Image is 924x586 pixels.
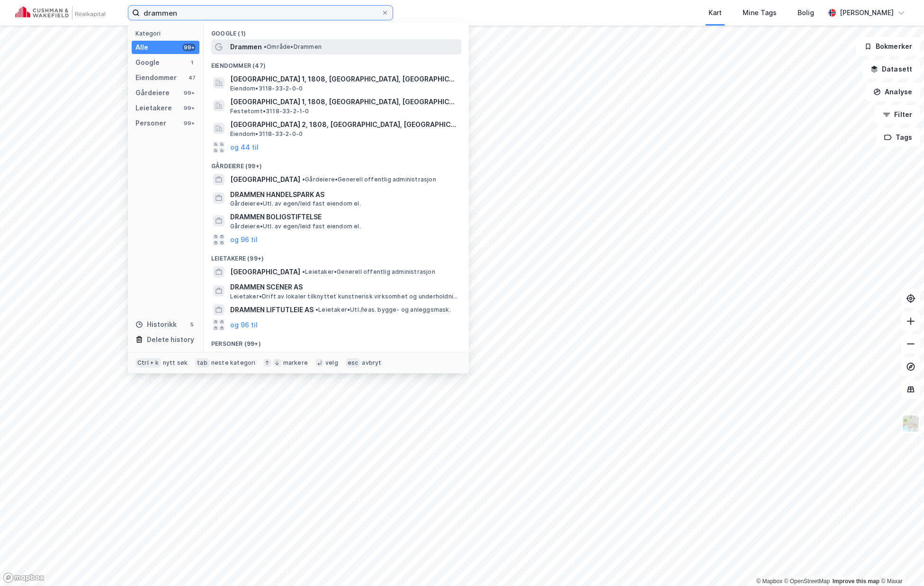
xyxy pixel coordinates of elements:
button: Filter [875,105,920,124]
button: og 96 til [230,234,258,245]
span: Eiendom • 3118-33-2-0-0 [230,130,303,138]
div: Delete history [147,334,194,345]
div: avbryt [362,359,381,367]
span: Område • Drammen [264,43,322,51]
div: velg [325,359,338,367]
div: Eiendommer [135,72,177,83]
span: [GEOGRAPHIC_DATA] 1, 1808, [GEOGRAPHIC_DATA], [GEOGRAPHIC_DATA] [230,73,458,85]
span: DRAMMEN HANDELSPARK AS [230,189,458,200]
div: Google (1) [204,22,469,39]
button: Bokmerker [856,37,920,56]
span: Drammen [230,41,262,53]
span: [GEOGRAPHIC_DATA] [230,266,300,278]
span: • [302,268,305,275]
button: og 44 til [230,142,259,153]
button: Tags [876,128,920,147]
span: Leietaker • Generell offentlig administrasjon [302,268,435,276]
span: Gårdeiere • Generell offentlig administrasjon [302,176,436,183]
div: Leietakere (99+) [204,247,469,264]
a: Mapbox homepage [3,572,45,583]
div: Historikk [135,319,177,330]
div: 5 [188,321,196,328]
div: Kategori [135,30,199,37]
span: [GEOGRAPHIC_DATA] [230,174,300,185]
div: 1 [188,59,196,66]
iframe: Chat Widget [877,541,924,586]
div: Eiendommer (47) [204,54,469,72]
div: Leietakere [135,102,172,114]
div: Gårdeiere [135,87,170,99]
button: Datasett [862,60,920,79]
div: Personer (99+) [204,333,469,350]
div: Mine Tags [743,7,777,18]
div: Ctrl + k [135,358,161,368]
div: 47 [188,74,196,81]
a: OpenStreetMap [784,578,830,585]
div: [PERSON_NAME] [840,7,894,18]
div: 99+ [182,119,196,127]
div: 99+ [182,44,196,51]
span: DRAMMEN LIFTUTLEIE AS [230,304,314,316]
span: Gårdeiere • Utl. av egen/leid fast eiendom el. [230,200,361,207]
div: markere [283,359,308,367]
span: Leietaker • Drift av lokaler tilknyttet kunstnerisk virksomhet og underholdningsvirksomhet [230,293,459,300]
img: Z [902,415,920,433]
img: cushman-wakefield-realkapital-logo.202ea83816669bd177139c58696a8fa1.svg [15,6,105,19]
div: Kart [709,7,722,18]
span: DRAMMEN SCENER AS [230,281,458,293]
span: • [264,43,267,50]
div: 99+ [182,104,196,112]
a: Improve this map [833,578,879,585]
div: Bolig [798,7,814,18]
div: Alle [135,42,148,53]
div: Gårdeiere (99+) [204,155,469,172]
span: Leietaker • Utl./leas. bygge- og anleggsmask. [315,306,451,314]
div: neste kategori [211,359,256,367]
span: • [315,306,318,313]
span: Eiendom • 3118-33-2-0-0 [230,85,303,92]
div: Kontrollprogram for chat [877,541,924,586]
span: Gårdeiere • Utl. av egen/leid fast eiendom el. [230,223,361,230]
div: esc [346,358,360,368]
div: Google [135,57,160,68]
span: [GEOGRAPHIC_DATA] 1, 1808, [GEOGRAPHIC_DATA], [GEOGRAPHIC_DATA] [230,96,458,108]
a: Mapbox [756,578,782,585]
button: Analyse [865,82,920,101]
div: tab [195,358,209,368]
button: og 96 til [230,319,258,331]
span: DRAMMEN BOLIGSTIFTELSE [230,211,458,223]
span: Festetomt • 3118-33-2-1-0 [230,108,309,115]
span: • [302,176,305,183]
div: Personer [135,117,166,129]
input: Søk på adresse, matrikkel, gårdeiere, leietakere eller personer [140,6,381,20]
span: [GEOGRAPHIC_DATA] 2, 1808, [GEOGRAPHIC_DATA], [GEOGRAPHIC_DATA] [230,119,458,130]
div: 99+ [182,89,196,97]
div: nytt søk [163,359,188,367]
